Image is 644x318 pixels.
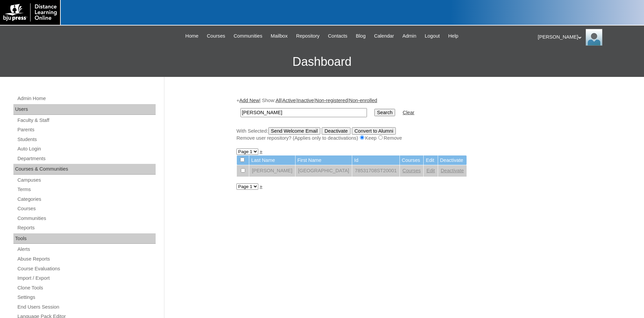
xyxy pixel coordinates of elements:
[586,29,602,46] img: Karen Lawton
[17,185,156,194] a: Terms
[249,155,295,165] td: Last Name
[17,224,156,232] a: Reports
[230,32,266,40] a: Communities
[296,165,352,177] td: [GEOGRAPHIC_DATA]
[349,98,377,103] a: Non-enrolled
[239,98,259,103] a: Add New
[293,32,323,40] a: Repository
[236,135,569,142] div: Remove user repository? (Applies only to deactivations) Keep Remove
[426,168,435,173] a: Edit
[17,154,156,163] a: Departments
[240,108,367,117] input: Search
[17,205,156,213] a: Courses
[352,165,399,177] td: 78531708ST20001
[17,293,156,302] a: Settings
[402,168,421,173] a: Courses
[441,168,464,173] a: Deactivate
[17,265,156,273] a: Course Evaluations
[182,32,202,40] a: Home
[236,97,569,141] div: + | Show: | | | |
[296,155,352,165] td: First Name
[17,303,156,311] a: End Users Session
[356,32,366,40] span: Blog
[297,98,314,103] a: Inactive
[17,126,156,134] a: Parents
[353,32,369,40] a: Blog
[267,32,291,40] a: Mailbox
[185,32,199,40] span: Home
[399,32,420,40] a: Admin
[374,109,395,116] input: Search
[3,3,57,21] img: logo-white.png
[424,155,437,165] td: Edit
[17,195,156,203] a: Categories
[204,32,229,40] a: Courses
[17,176,156,184] a: Campuses
[236,127,569,142] div: With Selected:
[17,135,156,144] a: Students
[268,127,321,135] input: Send Welcome Email
[276,98,281,103] a: All
[17,214,156,223] a: Communities
[328,32,347,40] span: Contacts
[325,32,351,40] a: Contacts
[207,32,225,40] span: Courses
[17,255,156,263] a: Abuse Reports
[13,233,156,244] div: Tools
[17,274,156,282] a: Import / Export
[402,32,417,40] span: Admin
[322,127,350,135] input: Deactivate
[271,32,288,40] span: Mailbox
[538,29,637,46] div: [PERSON_NAME]
[282,98,296,103] a: Active
[17,245,156,254] a: Alerts
[260,184,262,189] a: »
[425,32,440,40] span: Logout
[352,127,396,135] input: Convert to Alumni
[315,98,348,103] a: Non-registered
[421,32,443,40] a: Logout
[17,145,156,153] a: Auto Login
[352,155,399,165] td: Id
[296,32,320,40] span: Repository
[448,32,458,40] span: Help
[402,110,414,115] a: Clear
[17,116,156,125] a: Faculty & Staff
[13,104,156,115] div: Users
[260,149,262,154] a: »
[371,32,397,40] a: Calendar
[438,155,467,165] td: Deactivate
[445,32,462,40] a: Help
[233,32,262,40] span: Communities
[3,47,641,77] h3: Dashboard
[400,155,424,165] td: Courses
[13,164,156,175] div: Courses & Communities
[249,165,295,177] td: [PERSON_NAME]
[17,284,156,292] a: Clone Tools
[374,32,394,40] span: Calendar
[17,94,156,103] a: Admin Home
